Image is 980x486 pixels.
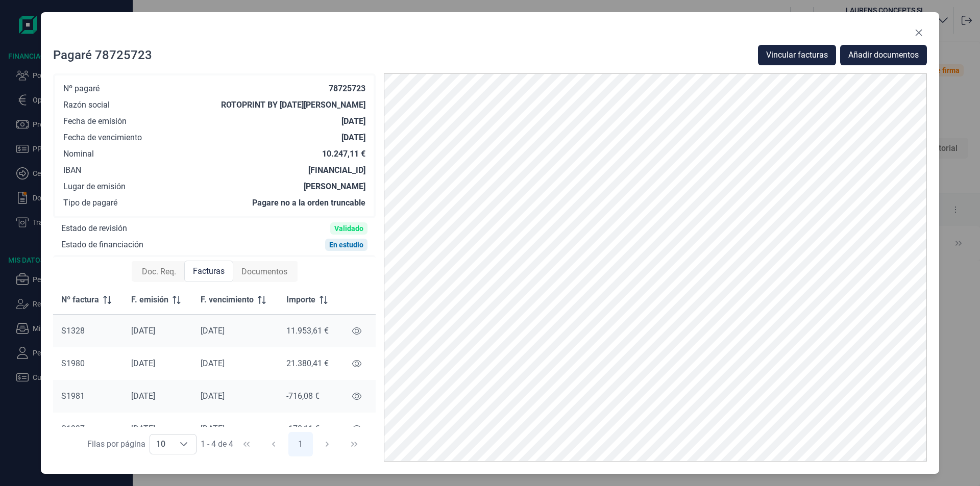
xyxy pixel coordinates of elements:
span: 1 - 4 de 4 [201,440,233,448]
div: 78725723 [329,84,365,94]
span: Vincular facturas [766,49,828,61]
div: Facturas [184,261,233,282]
div: Estado de financiación [61,240,143,250]
div: [PERSON_NAME] [304,182,365,192]
div: Choose [171,434,196,454]
div: Fecha de emisión [63,116,127,126]
div: Razón social [63,100,110,110]
div: Pagaré 78725723 [53,47,152,63]
span: Añadir documentos [848,49,919,61]
div: Fecha de vencimiento [63,133,142,143]
div: [DATE] [201,326,271,336]
span: S1980 [61,359,85,368]
div: [DATE] [131,424,184,434]
div: ROTOPRINT BY [DATE][PERSON_NAME] [221,100,365,110]
button: Previous Page [261,432,286,456]
div: [DATE] [131,326,184,336]
button: Page 1 [288,432,313,456]
span: S1328 [61,326,85,336]
span: F. emisión [131,294,168,306]
div: Lugar de emisión [63,182,126,192]
span: Nº factura [61,294,99,306]
span: F. vencimiento [201,294,254,306]
div: [FINANCIAL_ID] [308,165,365,175]
img: PDF Viewer [384,73,927,462]
div: Tipo de pagaré [63,198,117,208]
div: [DATE] [341,116,365,126]
span: S1997 [61,424,85,433]
div: 21.380,41 € [286,359,332,369]
span: 10 [150,434,171,454]
span: S1981 [61,391,85,401]
div: Validado [334,224,363,233]
div: Nº pagaré [63,84,100,94]
div: [DATE] [201,391,271,401]
span: Doc. Req. [142,266,176,278]
div: Filas por página [87,438,145,450]
span: Documentos [241,266,287,278]
div: Documentos [233,262,296,282]
div: [DATE] [201,359,271,369]
button: Next Page [315,432,339,456]
button: Vincular facturas [758,45,836,65]
div: [DATE] [131,391,184,401]
div: Nominal [63,149,94,159]
button: Añadir documentos [840,45,927,65]
div: En estudio [329,241,363,249]
span: Facturas [193,265,225,277]
div: 11.953,61 € [286,326,332,336]
div: 10.247,11 € [322,149,365,159]
div: [DATE] [341,133,365,143]
div: -716,08 € [286,391,332,401]
div: -170,11 € [286,424,332,434]
button: Last Page [342,432,366,456]
div: Estado de revisión [61,223,127,234]
div: IBAN [63,165,81,175]
button: First Page [234,432,259,456]
div: [DATE] [201,424,271,434]
button: Close [911,24,927,41]
div: Pagare no a la orden truncable [252,198,365,208]
div: Doc. Req. [134,262,184,282]
div: [DATE] [131,359,184,369]
span: Importe [286,294,315,306]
